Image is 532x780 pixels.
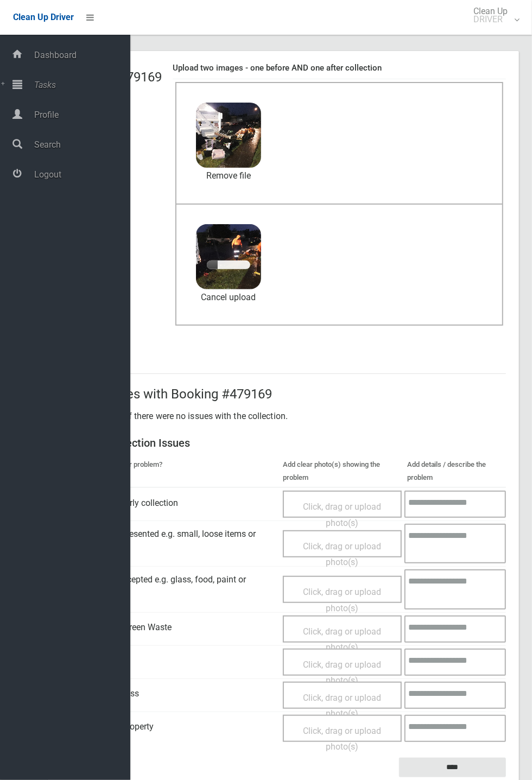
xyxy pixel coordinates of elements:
span: Click, drag or upload photo(s) [303,693,381,719]
p: Leave this blank if there were no issues with the collection. [61,408,506,424]
span: Profile [31,110,130,120]
span: Click, drag or upload photo(s) [303,541,381,568]
h4: Upload two images - one before AND one after collection [173,64,506,73]
h3: Standard Collection Issues [61,437,506,449]
th: Add details / describe the problem [404,455,506,487]
span: Items not accepted e.g. glass, food, paint or dangerous [64,572,277,604]
a: Clean Up Driver [13,9,74,26]
span: Dashboard [31,50,130,60]
span: Incorrectly presented e.g. small, loose items or unsafe pile [64,526,277,558]
span: Clean Up [468,7,518,23]
span: Search [31,139,130,150]
th: Add clear photo(s) showing the problem [280,455,404,487]
span: Click, drag or upload photo(s) [303,726,381,752]
th: What was the issue or problem? [61,455,280,487]
span: Click, drag or upload photo(s) [303,659,381,686]
span: Logout [31,169,130,180]
h2: Report issues with Booking #479169 [61,387,506,401]
a: Remove file [196,168,261,184]
span: Clean Up Driver [13,12,74,22]
span: Click, drag or upload photo(s) [303,626,381,653]
a: Cancel upload [196,289,261,306]
small: DRIVER [473,15,508,23]
span: Click, drag or upload photo(s) [303,502,381,528]
span: Click, drag or upload photo(s) [303,587,381,613]
span: Tasks [31,80,130,90]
